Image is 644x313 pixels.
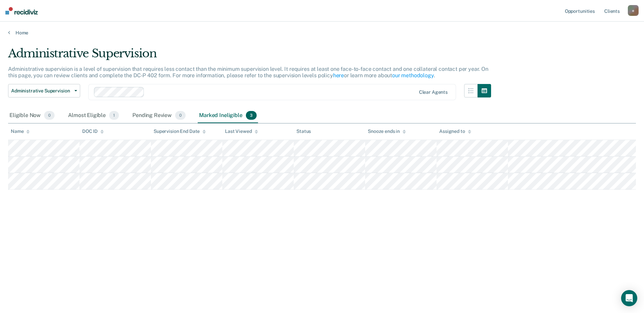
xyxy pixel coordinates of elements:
[11,129,30,134] div: Name
[368,129,406,134] div: Snooze ends in
[8,47,491,66] div: Administrative Supervision
[296,129,311,134] div: Status
[175,111,186,120] span: 0
[8,84,80,97] button: Administrative Supervision
[82,129,104,134] div: DOC ID
[628,5,639,16] button: e
[439,129,471,134] div: Assigned to
[109,111,119,120] span: 1
[131,108,187,123] div: Pending Review0
[8,66,488,79] p: Administrative supervision is a level of supervision that requires less contact than the minimum ...
[44,111,55,120] span: 0
[5,7,38,15] img: Recidiviz
[333,72,344,79] a: here
[8,108,56,123] div: Eligible Now0
[246,111,257,120] span: 3
[419,89,448,95] div: Clear agents
[11,88,72,94] span: Administrative Supervision
[154,129,206,134] div: Supervision End Date
[67,108,120,123] div: Almost Eligible1
[621,290,637,306] div: Open Intercom Messenger
[8,30,636,36] a: Home
[198,108,258,123] div: Marked Ineligible3
[392,72,434,79] a: our methodology
[225,129,258,134] div: Last Viewed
